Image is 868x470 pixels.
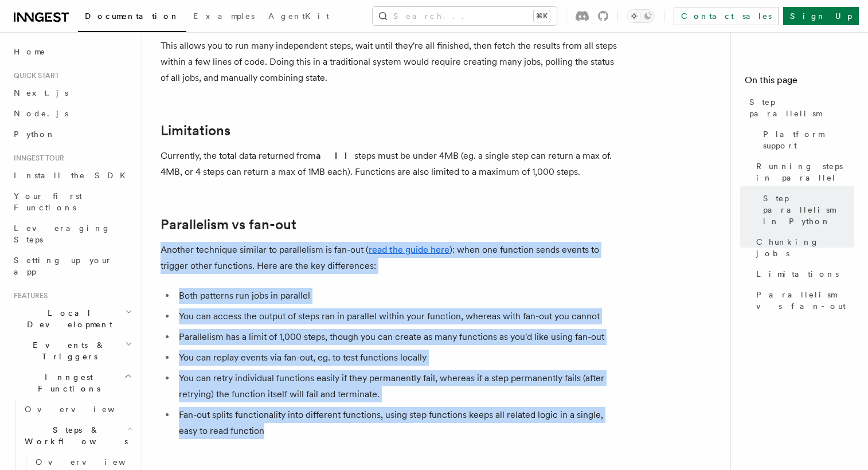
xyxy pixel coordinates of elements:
a: Platform support [758,124,854,156]
span: Next.js [14,88,68,97]
a: Documentation [78,3,186,32]
a: read the guide here [369,244,449,255]
li: You can access the output of steps ran in parallel within your function, whereas with fan-out you... [175,308,619,324]
a: Home [9,41,135,62]
button: Steps & Workflows [20,420,135,452]
span: Limitations [756,268,839,280]
span: Home [14,46,46,57]
a: Limitations [161,123,230,139]
span: Python [14,130,56,139]
a: AgentKit [261,3,336,31]
a: Step parallelism [745,92,854,124]
span: Step parallelism [749,96,854,119]
a: Python [9,124,135,144]
span: Leveraging Steps [14,224,111,244]
span: Examples [193,11,255,21]
li: Both patterns run jobs in parallel [175,288,619,304]
button: Events & Triggers [9,335,135,367]
a: Install the SDK [9,165,135,186]
p: Currently, the total data returned from steps must be under 4MB (eg. a single step can return a m... [161,148,619,180]
a: Overview [20,399,135,420]
span: Setting up your app [14,256,112,276]
span: Local Development [9,307,125,330]
a: Running steps in parallel [752,156,854,188]
span: Node.js [14,109,68,118]
span: Steps & Workflows [20,424,128,447]
a: Step parallelism in Python [758,188,854,232]
strong: all [316,150,354,161]
a: Leveraging Steps [9,218,135,250]
span: Documentation [85,11,179,21]
span: Parallelism vs fan-out [756,289,854,312]
span: Quick start [9,71,59,80]
span: Step parallelism in Python [763,193,854,227]
a: Parallelism vs fan-out [161,217,296,233]
span: Running steps in parallel [756,160,854,183]
a: Contact sales [674,7,779,25]
a: Limitations [752,264,854,284]
button: Toggle dark mode [627,9,655,23]
a: Next.js [9,83,135,103]
button: Inngest Functions [9,367,135,399]
li: You can retry individual functions easily if they permanently fail, whereas if a step permanently... [175,370,619,402]
span: Platform support [763,128,854,151]
span: Install the SDK [14,171,132,180]
a: Node.js [9,103,135,124]
button: Search...⌘K [373,7,557,25]
a: Parallelism vs fan-out [752,284,854,316]
span: Events & Triggers [9,339,125,362]
a: Setting up your app [9,250,135,282]
a: Sign Up [783,7,859,25]
a: Your first Functions [9,186,135,218]
a: Examples [186,3,261,31]
span: Your first Functions [14,191,82,212]
kbd: ⌘K [534,10,550,22]
li: You can replay events via fan-out, eg. to test functions locally [175,350,619,366]
span: Overview [36,457,154,467]
span: AgentKit [268,11,329,21]
span: Inngest tour [9,154,64,163]
p: This allows you to run many independent steps, wait until they're all finished, then fetch the re... [161,38,619,86]
li: Fan-out splits functionality into different functions, using step functions keeps all related log... [175,407,619,439]
span: Overview [25,405,143,414]
h4: On this page [745,73,854,92]
p: Another technique similar to parallelism is fan-out ( ): when one function sends events to trigge... [161,242,619,274]
span: Features [9,291,48,300]
a: Chunking jobs [752,232,854,264]
button: Local Development [9,303,135,335]
span: Chunking jobs [756,236,854,259]
span: Inngest Functions [9,371,124,394]
li: Parallelism has a limit of 1,000 steps, though you can create as many functions as you'd like usi... [175,329,619,345]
